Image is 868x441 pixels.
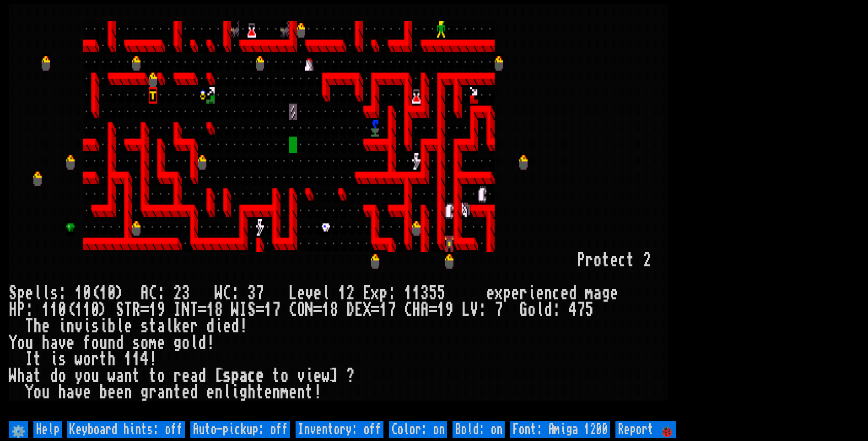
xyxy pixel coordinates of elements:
div: g [173,335,182,351]
div: 2 [173,285,182,302]
div: r [585,252,593,269]
div: P [17,302,25,318]
div: W [231,302,239,318]
div: e [610,252,618,269]
div: : [552,302,561,318]
div: t [602,252,610,269]
div: d [544,302,552,318]
div: a [593,285,602,302]
input: Help [33,421,62,438]
div: : [231,285,239,302]
div: S [9,285,17,302]
div: 1 [50,302,58,318]
div: Y [9,335,17,351]
div: o [33,384,42,401]
div: p [503,285,511,302]
div: : [157,285,165,302]
div: e [25,285,33,302]
div: 1 [83,302,91,318]
div: m [149,335,157,351]
div: x [495,285,503,302]
div: u [99,335,108,351]
div: n [215,384,223,401]
div: t [33,368,42,384]
div: n [66,318,75,335]
div: e [66,335,75,351]
div: o [528,302,536,318]
div: s [91,318,99,335]
div: G [519,302,528,318]
div: a [25,368,33,384]
div: i [99,318,108,335]
div: H [412,302,421,318]
div: D [346,302,355,318]
div: 1 [132,351,140,368]
div: i [215,318,223,335]
input: Keyboard hints: off [67,421,185,438]
div: o [83,351,91,368]
div: 1 [322,302,330,318]
div: : [58,285,66,302]
div: 1 [99,285,108,302]
div: h [33,318,42,335]
div: C [223,285,231,302]
div: = [313,302,322,318]
div: : [25,302,33,318]
div: v [297,368,305,384]
div: a [157,318,165,335]
div: = [256,302,264,318]
div: l [116,318,124,335]
div: I [173,302,182,318]
div: w [75,351,83,368]
div: g [239,384,248,401]
div: : [478,302,486,318]
div: c [618,252,626,269]
div: b [108,318,116,335]
div: e [264,384,272,401]
div: u [25,335,33,351]
div: 1 [404,285,412,302]
div: t [33,351,42,368]
div: a [190,368,198,384]
div: S [116,302,124,318]
div: 9 [157,302,165,318]
div: h [108,351,116,368]
div: 3 [182,285,190,302]
div: L [289,285,297,302]
div: o [83,368,91,384]
div: w [108,368,116,384]
div: r [190,318,198,335]
div: k [173,318,182,335]
div: p [231,368,239,384]
div: s [132,335,140,351]
div: T [124,302,132,318]
div: 8 [215,302,223,318]
div: o [91,335,99,351]
div: n [165,384,173,401]
div: : [388,285,396,302]
div: [ [215,368,223,384]
div: l [165,318,173,335]
div: p [379,285,388,302]
div: ) [99,302,108,318]
div: N [305,302,313,318]
div: b [99,384,108,401]
div: 2 [643,252,651,269]
div: T [25,318,33,335]
div: e [536,285,544,302]
div: n [124,368,132,384]
div: 1 [379,302,388,318]
div: h [17,368,25,384]
div: 5 [437,285,445,302]
div: i [50,351,58,368]
div: ! [239,318,248,335]
div: C [289,302,297,318]
div: 0 [58,302,66,318]
div: ? [346,368,355,384]
div: o [157,368,165,384]
div: A [421,302,429,318]
div: 2 [346,285,355,302]
div: a [239,368,248,384]
div: e [297,285,305,302]
div: o [58,368,66,384]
